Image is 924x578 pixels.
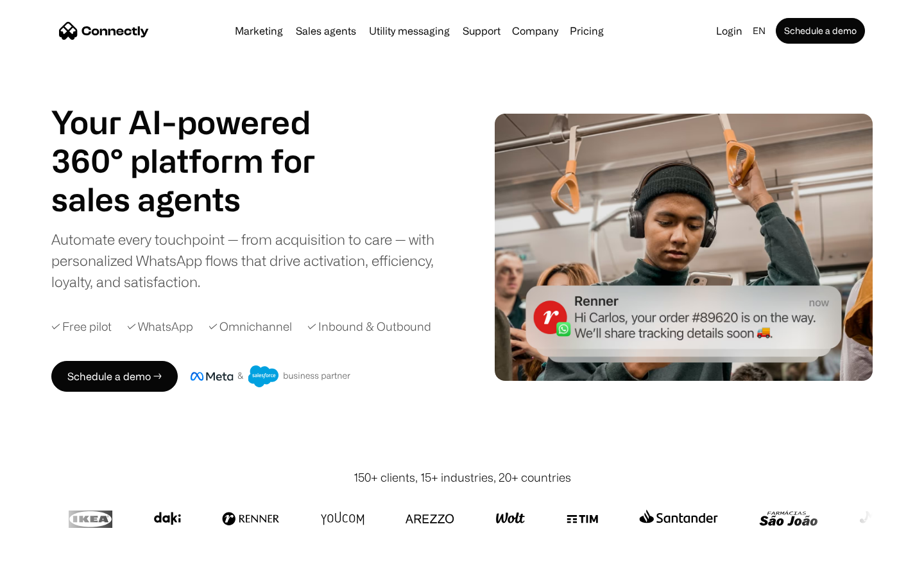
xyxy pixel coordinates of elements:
[26,556,77,574] ul: Language list
[508,22,562,40] div: Company
[51,180,346,218] div: 1 of 4
[291,26,361,36] a: Sales agents
[753,22,766,40] div: en
[59,21,149,40] a: home
[13,554,77,574] aside: Language selected: English
[512,22,558,40] div: Company
[230,26,288,36] a: Marketing
[191,365,351,387] img: Meta and Salesforce business partner badge.
[364,26,455,36] a: Utility messaging
[51,103,346,180] h1: Your AI-powered 360° platform for
[127,318,193,335] div: ✓ WhatsApp
[51,229,456,292] div: Automate every touchpoint — from acquisition to care — with personalized WhatsApp flows that driv...
[209,318,292,335] div: ✓ Omnichannel
[51,318,112,335] div: ✓ Free pilot
[354,469,571,486] div: 150+ clients, 15+ industries, 20+ countries
[51,180,346,218] h1: sales agents
[458,26,506,36] a: Support
[51,180,346,218] div: carousel
[565,26,609,36] a: Pricing
[51,361,178,392] a: Schedule a demo →
[711,22,748,40] a: Login
[776,18,865,44] a: Schedule a demo
[307,318,431,335] div: ✓ Inbound & Outbound
[748,22,773,40] div: en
